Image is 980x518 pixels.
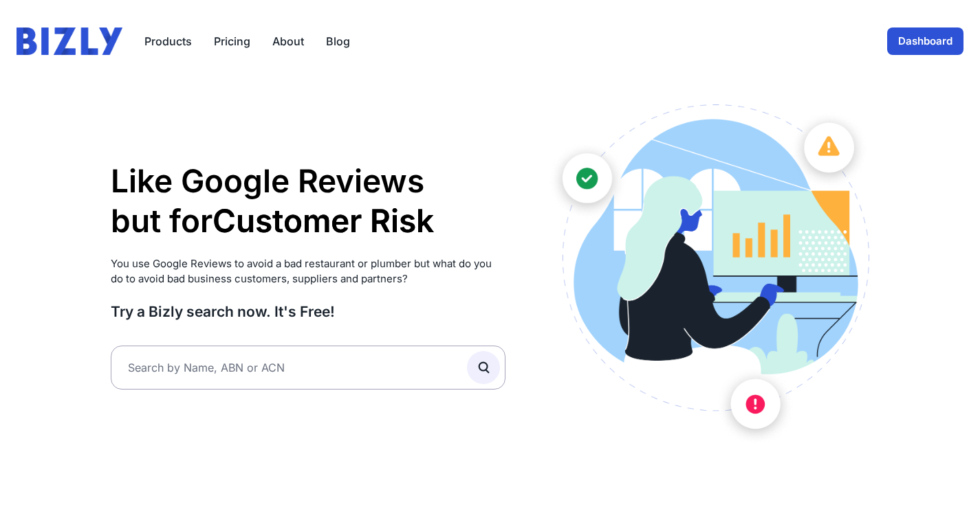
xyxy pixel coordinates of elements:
[213,201,434,241] li: Customer Risk
[111,302,506,321] h3: Try a Bizly search now. It's Free!
[272,33,304,49] a: About
[214,33,250,49] a: Pricing
[213,240,434,280] li: Supplier Risk
[111,346,506,390] input: Search by Name, ABN or ACN
[111,256,506,287] p: You use Google Reviews to avoid a bad restaurant or plumber but what do you do to avoid bad busin...
[144,33,192,49] button: Products
[326,33,350,49] a: Blog
[111,161,506,240] h1: Like Google Reviews but for
[887,27,963,55] a: Dashboard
